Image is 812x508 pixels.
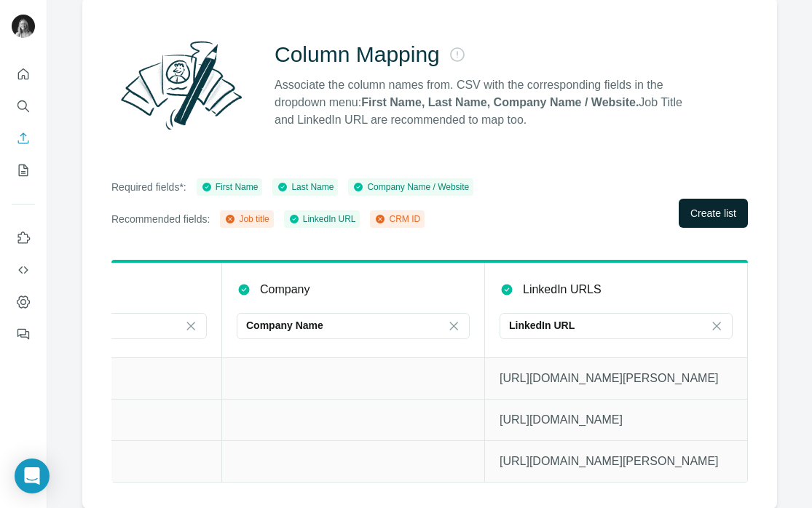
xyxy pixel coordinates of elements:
img: Surfe Illustration - Column Mapping [111,33,251,138]
span: Create list [690,206,736,221]
button: My lists [12,157,35,183]
p: Company [260,281,310,298]
p: LinkedIn URL [509,318,575,333]
button: Feedback [12,321,35,347]
p: [URL][DOMAIN_NAME][PERSON_NAME] [500,453,733,470]
button: Quick start [12,61,35,87]
button: Dashboard [12,289,35,315]
p: Company Name [246,318,323,333]
img: Avatar [12,15,35,38]
button: Use Surfe on LinkedIn [12,225,35,251]
div: Last Name [277,180,334,194]
div: Company Name / Website [352,180,469,194]
p: LinkedIn URLS [523,281,602,298]
p: [URL][DOMAIN_NAME][PERSON_NAME] [500,370,733,387]
h2: Column Mapping [275,41,440,68]
div: CRM ID [374,213,420,226]
button: Enrich CSV [12,125,35,151]
p: Recommended fields: [111,212,210,226]
button: Use Surfe API [12,257,35,283]
div: LinkedIn URL [288,213,356,226]
div: Job title [224,213,269,226]
div: Open Intercom Messenger [15,459,50,493]
p: Associate the column names from. CSV with the corresponding fields in the dropdown menu: Job Titl... [275,76,695,129]
button: Search [12,93,35,119]
div: First Name [201,180,259,194]
p: [URL][DOMAIN_NAME] [500,411,733,429]
button: Create list [679,199,748,228]
strong: First Name, Last Name, Company Name / Website. [361,96,639,108]
p: Required fields*: [111,180,186,194]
